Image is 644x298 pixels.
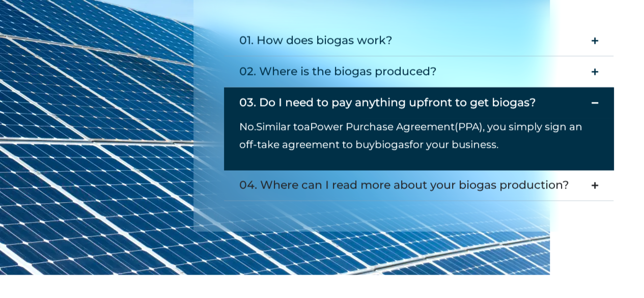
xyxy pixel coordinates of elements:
span: , [483,121,485,133]
span: a [304,121,310,133]
div: 03. Do I need to pay anything upfront to get biogas? [239,93,536,113]
span: Similar to [256,121,304,133]
span: (PPA) [455,121,483,133]
div: 01. How does biogas work? [239,31,393,51]
div: 04. Where can I read more about your biogas production? [239,175,569,196]
span: No. [239,121,256,133]
span: for your business. [409,139,498,151]
summary: 01. How does biogas work? [224,25,614,57]
summary: 03. Do I need to pay anything upfront to get biogas? [224,88,614,118]
summary: 02. Where is the biogas produced? [224,57,614,88]
div: Accordion. Open links with Enter or Space, close with Escape, and navigate with Arrow Keys [224,25,614,201]
div: 02. Where is the biogas produced? [239,62,437,82]
span: biogas [375,139,409,151]
span: Power Purchase Agreement [310,121,455,133]
summary: 04. Where can I read more about your biogas production? [224,170,614,201]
